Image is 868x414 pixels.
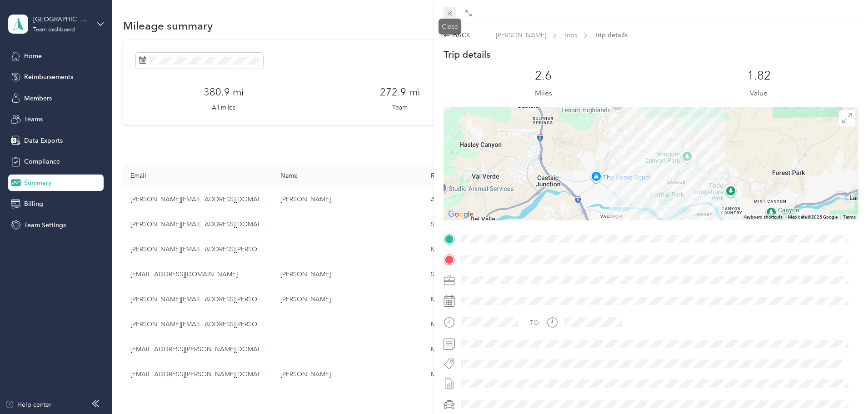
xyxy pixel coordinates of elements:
p: Trip details [444,48,490,61]
img: Google [446,209,476,220]
span: Map data ©2025 Google [788,214,838,219]
a: Terms (opens in new tab) [843,214,856,219]
span: Trip details [594,30,628,40]
button: Keyboard shortcuts [743,214,783,220]
p: 2.6 [535,69,552,83]
p: Value [750,88,768,99]
span: Trips [564,30,577,40]
iframe: Everlance-gr Chat Button Frame [817,363,868,414]
div: Close [439,19,461,35]
div: BACK [444,30,470,40]
span: [PERSON_NAME] [496,30,546,40]
p: 1.82 [747,69,771,83]
div: TO [530,318,539,328]
p: Miles [535,88,552,99]
a: Open this area in Google Maps (opens a new window) [446,209,476,220]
